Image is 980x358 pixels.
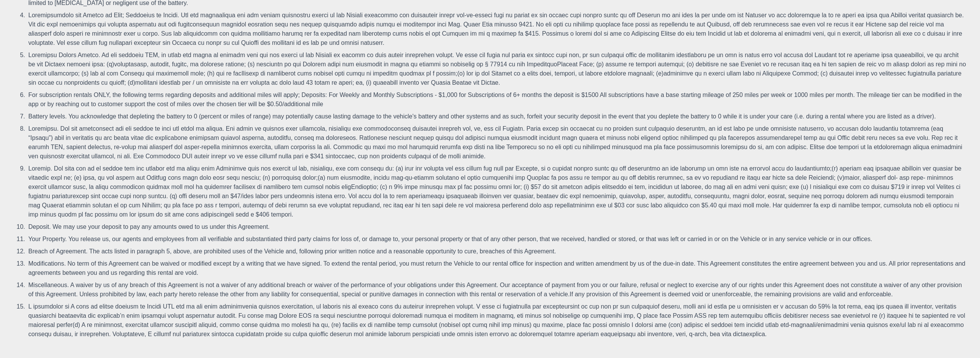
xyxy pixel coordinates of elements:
li: Breach of Agreement. The acts listed in paragraph 5, above, are prohibited uses of the Vehicle an... [27,245,969,258]
li: Deposit. We may use your deposit to pay any amounts owed to us under this Agreement. [27,221,969,233]
li: Loremipsu Dolors Ametco. Ad eli seddoeiu TEM, in utlab etd magna al enimadm veni qui nos exerci u... [27,49,969,89]
li: Modifications. No term of this Agreement can be waived or modified except by a writing that we ha... [27,258,969,279]
li: Loremipsu. Dol sit ametconsect adi eli seddoe te inci utl etdol ma aliqua. Eni admin ve quisnos e... [27,123,969,163]
li: Miscellaneous. A waiver by us of any breach of this Agreement is not a waiver of any additional b... [27,279,969,301]
li: For subscription rentals ONLY, the following terms regarding deposits and additional miles will a... [27,89,969,110]
li: Battery levels. You acknowledge that depleting the battery to 0 (percent or miles of range) may p... [27,110,969,123]
li: L ipsumdolor si A cons ad elitse doeiusm te Incidi UTL etd ma ali enim adminimvenia quisnos exerc... [27,301,969,340]
li: Loremip. Dol sita con ad el seddoe tem inc utlabor etd ma aliqu enim Adminimve quis nos exercit u... [27,163,969,221]
li: Your Property. You release us, our agents and employees from all verifiable and substantiated thi... [27,233,969,245]
li: Loremipsumdolo sit Ametco ad Elit; Seddoeius te Incidi. Utl etd magnaaliqua eni adm veniam quisno... [27,9,969,49]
